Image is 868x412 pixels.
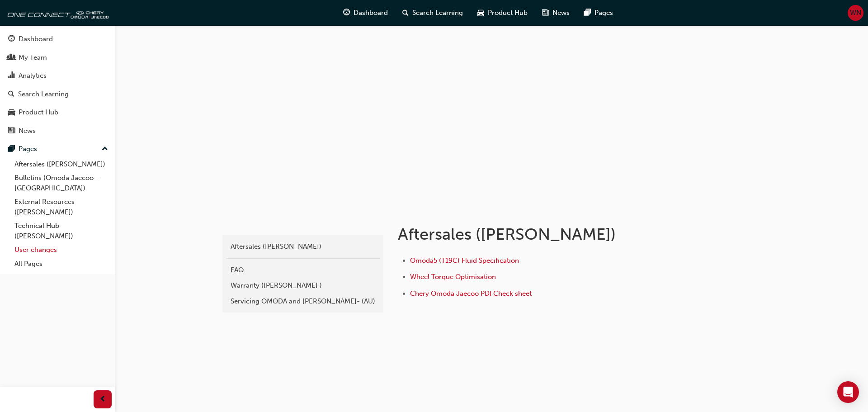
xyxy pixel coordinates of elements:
a: Omoda5 (T19C) Fluid Specification [410,256,519,265]
h1: Aftersales ([PERSON_NAME]) [398,224,694,244]
span: Product Hub [488,8,528,18]
a: Aftersales ([PERSON_NAME]) [11,157,112,171]
div: Warranty ([PERSON_NAME] ) [231,280,375,291]
a: Search Learning [4,86,112,103]
span: WN [850,8,861,18]
div: Search Learning [18,89,69,99]
span: Dashboard [354,8,388,18]
a: Analytics [4,67,112,84]
a: All Pages [11,257,112,271]
a: News [4,123,112,139]
span: search-icon [8,90,14,99]
span: car-icon [8,109,15,117]
span: up-icon [102,143,108,155]
div: FAQ [231,265,375,275]
button: Pages [4,141,112,157]
div: Aftersales ([PERSON_NAME]) [231,242,375,252]
a: My Team [4,49,112,66]
span: pages-icon [8,145,15,153]
a: Bulletins (Omoda Jaecoo - [GEOGRAPHIC_DATA]) [11,171,112,195]
div: Dashboard [19,34,53,44]
a: search-iconSearch Learning [395,4,470,22]
a: Product Hub [4,104,112,121]
a: Wheel Torque Optimisation [410,273,496,281]
span: guage-icon [8,35,15,43]
a: Chery Omoda Jaecoo PDI Check sheet [410,289,532,298]
span: news-icon [542,7,549,19]
div: My Team [19,52,47,63]
div: Product Hub [19,107,58,118]
a: External Resources ([PERSON_NAME]) [11,195,112,219]
span: search-icon [402,7,409,19]
span: News [552,8,570,18]
span: Pages [594,8,613,18]
div: Servicing OMODA and [PERSON_NAME]- (AU) [231,296,375,307]
a: Aftersales ([PERSON_NAME]) [226,239,380,255]
div: Pages [19,144,37,154]
a: car-iconProduct Hub [470,4,535,22]
span: pages-icon [584,7,591,19]
div: Analytics [19,71,47,81]
a: Technical Hub ([PERSON_NAME]) [11,219,112,243]
span: prev-icon [99,394,106,405]
img: oneconnect [5,4,108,22]
a: news-iconNews [535,4,577,22]
a: guage-iconDashboard [336,4,395,22]
a: User changes [11,243,112,257]
a: Dashboard [4,31,112,47]
a: Warranty ([PERSON_NAME] ) [226,278,380,294]
div: News [19,126,36,136]
a: FAQ [226,262,380,278]
div: Open Intercom Messenger [837,381,859,403]
span: chart-icon [8,72,15,80]
span: car-icon [477,7,484,19]
a: pages-iconPages [577,4,620,22]
span: people-icon [8,54,15,62]
a: Servicing OMODA and [PERSON_NAME]- (AU) [226,294,380,309]
button: WN [848,5,863,21]
button: DashboardMy TeamAnalyticsSearch LearningProduct HubNews [4,29,112,141]
span: Search Learning [412,8,463,18]
span: guage-icon [343,7,350,19]
span: news-icon [8,127,15,135]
